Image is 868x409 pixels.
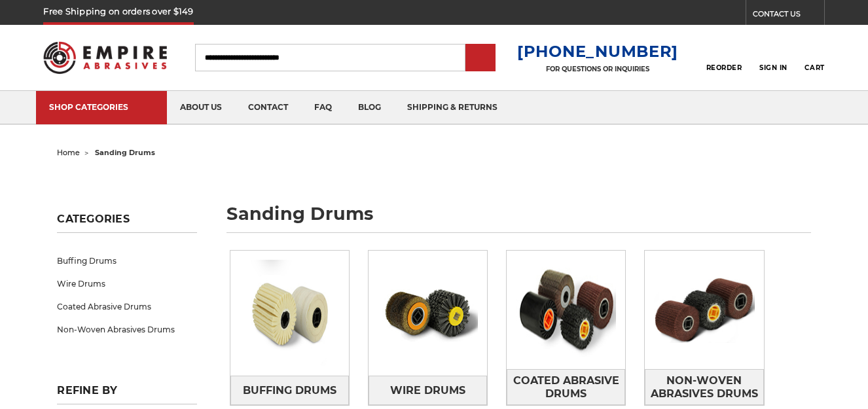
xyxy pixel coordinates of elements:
[369,251,487,376] img: Wire Drums
[301,91,345,124] a: faq
[230,251,349,376] img: Buffing Drums
[57,148,80,157] a: home
[43,33,166,82] img: Empire Abrasives
[390,380,465,402] span: Wire Drums
[645,268,763,352] img: Non-Woven Abrasives Drums
[507,251,625,369] img: Coated Abrasive Drums
[226,205,810,233] h1: sanding drums
[645,370,763,405] span: Non-Woven Abrasives Drums
[753,7,824,25] a: CONTACT US
[394,91,511,124] a: shipping & returns
[57,295,196,318] a: Coated Abrasive Drums
[345,91,394,124] a: blog
[517,42,678,61] a: [PHONE_NUMBER]
[57,272,196,295] a: Wire Drums
[369,376,487,405] a: Wire Drums
[235,91,301,124] a: contact
[706,43,742,71] a: Reorder
[467,45,494,71] input: Submit
[507,370,624,405] span: Coated Abrasive Drums
[57,249,196,272] a: Buffing Drums
[507,369,625,405] a: Coated Abrasive Drums
[805,43,824,72] a: Cart
[230,376,349,405] a: Buffing Drums
[805,63,824,72] span: Cart
[645,369,763,405] a: Non-Woven Abrasives Drums
[759,63,787,72] span: Sign In
[167,91,235,124] a: about us
[95,148,155,157] span: sanding drums
[57,213,196,233] h5: Categories
[243,380,336,402] span: Buffing Drums
[706,63,742,72] span: Reorder
[57,384,196,404] h5: Refine by
[57,318,196,341] a: Non-Woven Abrasives Drums
[517,65,678,73] p: FOR QUESTIONS OR INQUIRIES
[49,102,154,112] div: SHOP CATEGORIES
